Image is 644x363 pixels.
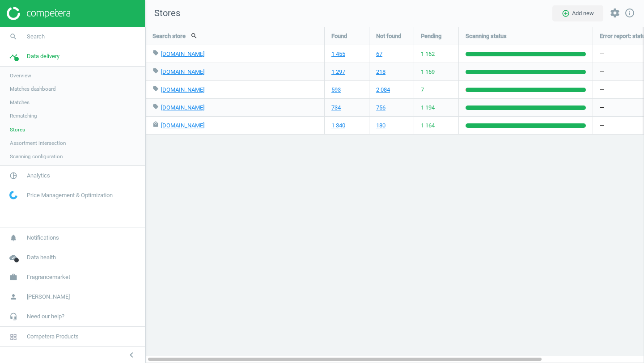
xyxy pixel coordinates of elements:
i: notifications [5,229,22,246]
a: [DOMAIN_NAME] [161,104,204,111]
a: 593 [331,86,341,94]
a: 1 455 [331,50,345,58]
img: wGWNvw8QSZomAAAAABJRU5ErkJggg== [9,191,17,199]
span: Fragrancemarket [27,273,70,281]
span: Analytics [27,172,50,180]
a: 1 340 [331,122,345,130]
span: Stores [145,7,180,20]
i: pie_chart_outlined [5,167,22,184]
span: 7 [421,86,424,94]
i: person [5,288,22,305]
span: Price Management & Optimization [27,191,113,199]
i: local_offer [153,85,159,92]
span: Stores [10,126,25,133]
span: 1 162 [421,50,435,58]
span: [PERSON_NAME] [27,293,70,301]
i: work [5,269,22,286]
span: Data health [27,253,56,262]
a: 67 [376,50,382,58]
span: Search [27,33,45,41]
a: 1 297 [331,68,345,76]
a: [DOMAIN_NAME] [161,86,204,93]
button: search [186,28,203,43]
a: 734 [331,104,341,112]
img: ajHJNr6hYgQAAAAASUVORK5CYII= [7,7,70,20]
span: Competera Products [27,333,79,341]
span: Scanning configuration [10,153,63,160]
i: local_offer [153,68,159,74]
span: Overview [10,72,31,79]
a: [DOMAIN_NAME] [161,68,204,75]
i: local_mall [153,121,159,127]
i: cloud_done [5,249,22,266]
button: chevron_left [120,349,143,361]
span: Scanning status [466,32,507,40]
span: Not found [376,32,401,40]
span: 1 194 [421,104,435,112]
button: settings [606,4,624,23]
span: Pending [421,32,441,40]
i: headset_mic [5,308,22,325]
i: info_outline [624,8,635,18]
span: Data delivery [27,52,59,60]
i: settings [610,8,620,18]
span: Found [331,32,347,40]
span: 1 169 [421,68,435,76]
i: local_offer [153,50,159,56]
i: timeline [5,48,22,65]
span: Matches dashboard [10,85,56,93]
a: info_outline [624,8,635,19]
span: Need our help? [27,312,64,321]
i: search [5,28,22,45]
i: chevron_left [126,350,137,360]
span: 1 164 [421,122,435,130]
span: Notifications [27,234,59,242]
div: Search store [146,27,324,45]
a: [DOMAIN_NAME] [161,122,204,129]
i: local_offer [153,103,159,110]
a: 756 [376,104,386,112]
a: 180 [376,122,386,130]
a: [DOMAIN_NAME] [161,51,204,57]
button: add_circle_outlineAdd new [552,5,603,21]
span: Matches [10,99,30,106]
span: Assortment intersection [10,139,66,147]
a: 218 [376,68,386,76]
a: 2 084 [376,86,390,94]
i: add_circle_outline [562,9,570,17]
span: Rematching [10,112,37,119]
